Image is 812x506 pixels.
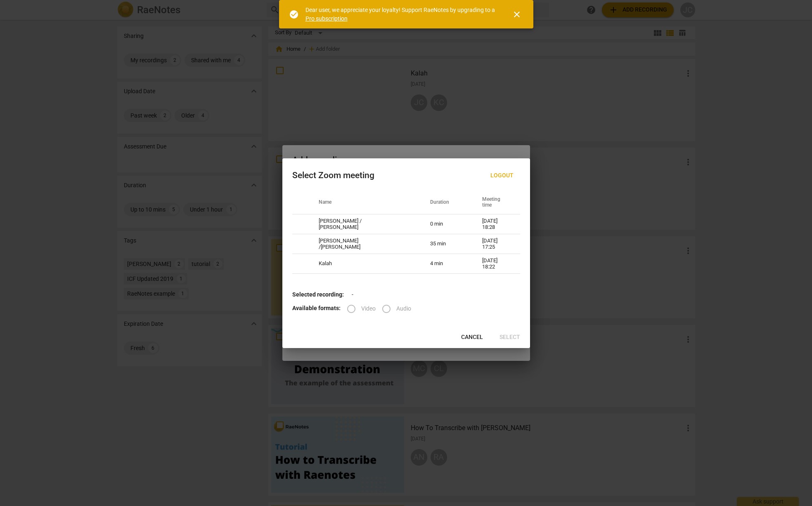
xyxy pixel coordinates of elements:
a: Pro subscription [305,15,348,22]
td: [DATE] 18:28 [472,214,520,234]
th: Meeting time [472,191,520,214]
th: Name [309,191,420,214]
span: check_circle [289,9,299,19]
span: Cancel [461,333,483,341]
span: close [512,9,522,19]
button: Close [507,5,527,24]
td: 35 min [420,234,472,254]
span: Logout [490,172,514,180]
td: [PERSON_NAME] /[PERSON_NAME] [309,234,420,254]
td: Kalah [309,254,420,274]
th: Duration [420,191,472,214]
td: 0 min [420,214,472,234]
td: [PERSON_NAME] / [PERSON_NAME] [309,214,420,234]
p: - [292,290,520,299]
button: Cancel [455,330,490,345]
div: File type [347,305,418,311]
span: Audio [396,304,411,313]
b: Available formats: [292,305,341,311]
div: Dear user, we appreciate your loyalty! Support RaeNotes by upgrading to a [305,6,497,23]
b: Selected recording: [292,291,344,298]
div: Select Zoom meeting [292,170,374,181]
button: Logout [484,168,520,183]
td: 4 min [420,254,472,274]
span: Video [361,304,376,313]
td: [DATE] 17:25 [472,234,520,254]
td: [DATE] 18:22 [472,254,520,274]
